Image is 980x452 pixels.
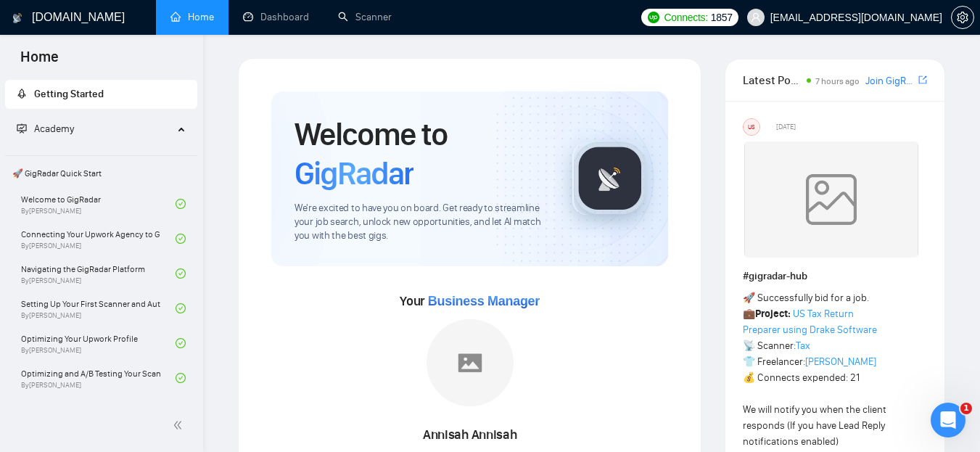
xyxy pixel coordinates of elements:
[295,115,549,193] h1: Welcome to
[176,268,186,279] span: check-circle
[648,12,659,23] img: upwork-logo.png
[176,234,186,244] span: check-circle
[176,303,186,313] span: check-circle
[574,142,646,215] img: gigradar-logo.png
[17,89,27,99] span: rocket
[815,76,860,86] span: 7 hours ago
[776,120,796,133] span: [DATE]
[664,9,707,25] span: Connects:
[21,327,176,359] a: Optimizing Your Upwork ProfileBy[PERSON_NAME]
[711,9,733,25] span: 1857
[338,11,392,23] a: searchScanner
[21,258,176,289] a: Navigating the GigRadar PlatformBy[PERSON_NAME]
[173,418,187,432] span: double-left
[21,223,176,255] a: Connecting Your Upwork Agency to GigRadarBy[PERSON_NAME]
[362,423,577,448] div: Annisah Annisah
[918,74,927,86] span: export
[176,338,186,348] span: check-circle
[918,73,927,87] a: export
[5,80,197,109] li: Getting Started
[21,188,176,220] a: Welcome to GigRadarBy[PERSON_NAME]
[743,71,802,89] span: Latest Posts from the GigRadar Community
[176,199,186,209] span: check-circle
[796,340,810,352] a: Tax
[12,7,22,30] img: logo
[428,294,540,308] span: Business Manager
[960,403,972,414] span: 1
[805,356,876,368] a: [PERSON_NAME]
[400,293,540,309] span: Your
[865,73,915,89] a: Join GigRadar Slack Community
[951,12,974,23] a: setting
[170,11,214,23] a: homeHome
[751,12,761,22] span: user
[17,123,74,135] span: Academy
[9,46,70,77] span: Home
[755,308,791,320] strong: Project:
[243,11,309,23] a: dashboardDashboard
[34,88,104,100] span: Getting Started
[744,141,918,258] img: weqQh+iSagEgQAAAABJRU5ErkJggg==
[931,403,965,437] iframe: Intercom live chat
[176,373,186,383] span: check-circle
[743,268,927,284] h1: # gigradar-hub
[743,308,877,336] a: US Tax Return Preparer using Drake Software
[295,154,413,193] span: GigRadar
[295,202,549,243] span: We're excited to have you on board. Get ready to streamline your job search, unlock new opportuni...
[951,6,974,29] button: setting
[427,319,514,406] img: placeholder.png
[17,123,27,133] span: fund-projection-screen
[952,12,973,23] span: setting
[21,292,176,324] a: Setting Up Your First Scanner and Auto-BidderBy[PERSON_NAME]
[21,362,176,394] a: Optimizing and A/B Testing Your Scanner for Better ResultsBy[PERSON_NAME]
[744,119,759,135] div: US
[34,123,74,135] span: Academy
[7,159,196,188] span: 🚀 GigRadar Quick Start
